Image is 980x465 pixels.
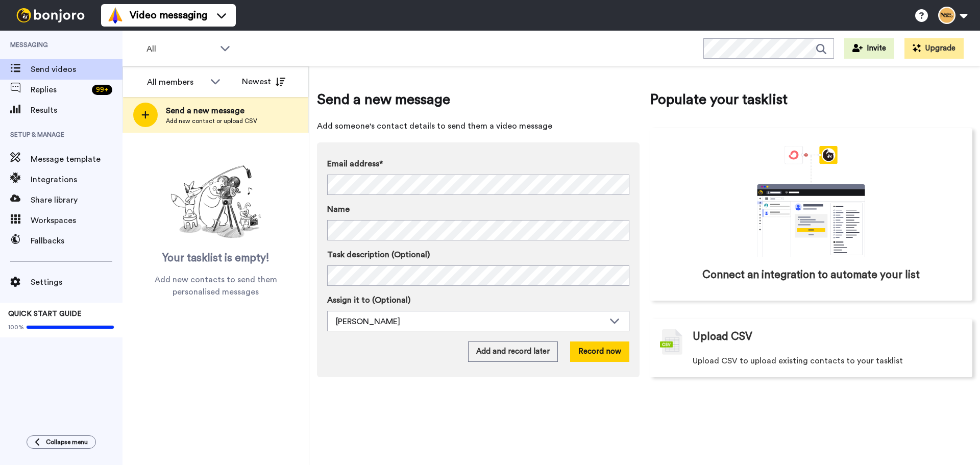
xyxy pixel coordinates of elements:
button: Upgrade [904,38,964,59]
img: bj-logo-header-white.svg [12,8,89,22]
div: [PERSON_NAME] [336,315,604,328]
button: Add and record later [468,341,558,362]
div: 99 + [92,85,112,95]
span: Send a new message [166,105,257,117]
span: Your tasklist is empty! [162,251,269,266]
img: ready-set-action.png [165,161,267,243]
img: vm-color.svg [107,7,124,23]
button: Collapse menu [27,435,96,449]
span: QUICK START GUIDE [8,310,82,317]
div: All members [147,76,205,88]
span: Add someone's contact details to send them a video message [317,120,640,132]
span: Collapse menu [46,438,88,446]
span: Video messaging [130,8,207,22]
span: Send a new message [317,89,640,110]
span: All [146,43,215,55]
span: Add new contact or upload CSV [166,117,257,125]
span: Add new contacts to send them personalised messages [138,274,293,298]
span: 100% [8,323,24,331]
button: Newest [234,71,293,92]
span: Upload CSV [693,329,752,345]
span: Replies [31,84,88,96]
label: Assign it to (Optional) [327,294,629,306]
div: animation [734,146,888,257]
span: Settings [31,276,122,288]
span: Share library [31,194,122,206]
span: Integrations [31,174,122,186]
label: Email address* [327,158,629,170]
span: Results [31,104,122,116]
span: Workspaces [31,214,122,227]
span: Upload CSV to upload existing contacts to your tasklist [693,355,903,367]
button: Invite [844,38,894,59]
span: Name [327,203,350,215]
span: Send videos [31,63,122,76]
label: Task description (Optional) [327,249,629,261]
span: Message template [31,153,122,165]
button: Record now [570,341,629,362]
img: csv-grey.png [660,329,682,355]
span: Connect an integration to automate your list [702,267,920,283]
span: Populate your tasklist [650,89,972,110]
span: Fallbacks [31,235,122,247]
